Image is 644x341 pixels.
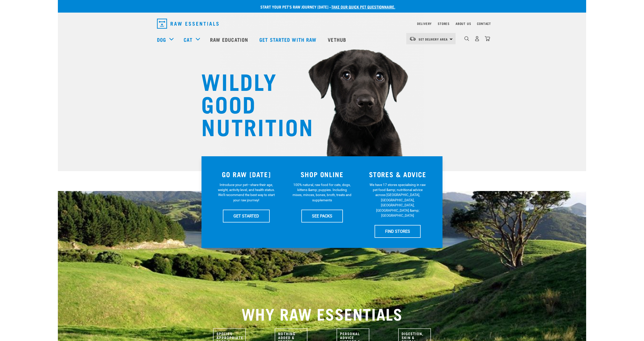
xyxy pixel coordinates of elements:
[363,170,432,178] h3: STORES & ADVICE
[254,29,323,50] a: Get started with Raw
[293,182,352,203] p: 100% natural, raw food for cats, dogs, kittens &amp; puppies. Including mixes, minces, bones, bro...
[184,36,192,43] a: Cat
[419,38,448,40] span: Set Delivery Area
[477,23,491,24] a: Contact
[223,210,270,222] a: GET STARTED
[417,23,432,24] a: Delivery
[287,170,357,178] h3: SHOP ONLINE
[157,304,487,322] h2: WHY RAW ESSENTIALS
[331,6,395,8] a: take our quick pet questionnaire.
[205,29,254,50] a: Raw Education
[153,17,491,31] nav: dropdown navigation
[474,36,480,41] img: user.png
[212,170,281,178] h3: GO RAW [DATE]
[157,19,219,29] img: Raw Essentials Logo
[323,29,352,50] a: Vethub
[368,182,427,218] p: We have 17 stores specialising in raw pet food &amp; nutritional advice across [GEOGRAPHIC_DATA],...
[301,210,343,222] a: SEE PACKS
[217,182,276,203] p: Introduce your pet—share their age, weight, activity level, and health status. We'll recommend th...
[456,23,471,24] a: About Us
[438,23,450,24] a: Stores
[201,69,302,137] h1: WILDLY GOOD NUTRITION
[58,29,586,50] nav: dropdown navigation
[485,36,490,41] img: home-icon@2x.png
[62,4,590,10] p: Start your pet’s raw journey [DATE] –
[157,36,166,43] a: Dog
[464,36,469,41] img: home-icon-1@2x.png
[409,36,416,41] img: van-moving.png
[375,225,421,238] a: FIND STORES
